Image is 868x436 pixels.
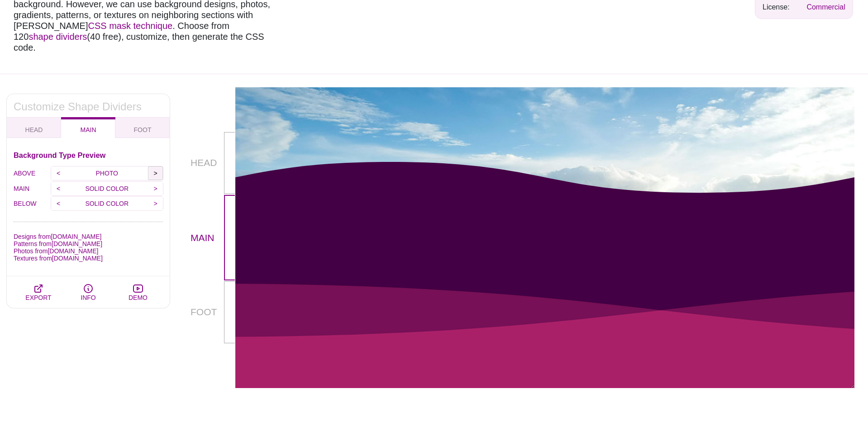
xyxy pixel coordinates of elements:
[760,0,799,14] td: License:
[88,21,172,31] a: CSS mask technique
[14,233,163,262] p: Designs from Patterns from Photos from Textures from
[129,294,148,301] span: DEMO
[191,231,224,245] p: MAIN
[25,126,43,133] span: HEAD
[14,198,51,209] label: BELOW
[81,294,95,301] span: INFO
[29,32,87,42] a: shape dividers
[25,294,51,301] span: EXPORT
[66,197,148,210] p: SOLID COLOR
[51,166,66,180] input: <
[63,276,113,308] button: INFO
[48,247,98,255] a: [DOMAIN_NAME]
[66,166,148,180] p: PHOTO
[148,197,163,210] input: >
[191,132,224,194] p: HEAD
[51,233,101,240] a: [DOMAIN_NAME]
[14,183,51,194] label: MAIN
[191,281,224,343] p: FOOT
[148,166,163,180] input: >
[51,182,66,195] input: <
[52,240,102,247] a: [DOMAIN_NAME]
[52,255,103,262] a: [DOMAIN_NAME]
[148,182,163,195] input: >
[806,3,845,11] a: Commercial
[113,276,163,308] button: DEMO
[14,276,63,308] button: EXPORT
[14,167,51,179] label: ABOVE
[115,117,170,138] button: FOOT
[14,152,163,159] h3: Background Type Preview
[66,182,148,195] p: SOLID COLOR
[14,103,163,110] h2: Customize Shape Dividers
[7,117,61,138] button: HEAD
[51,197,66,210] input: <
[134,126,152,133] span: FOOT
